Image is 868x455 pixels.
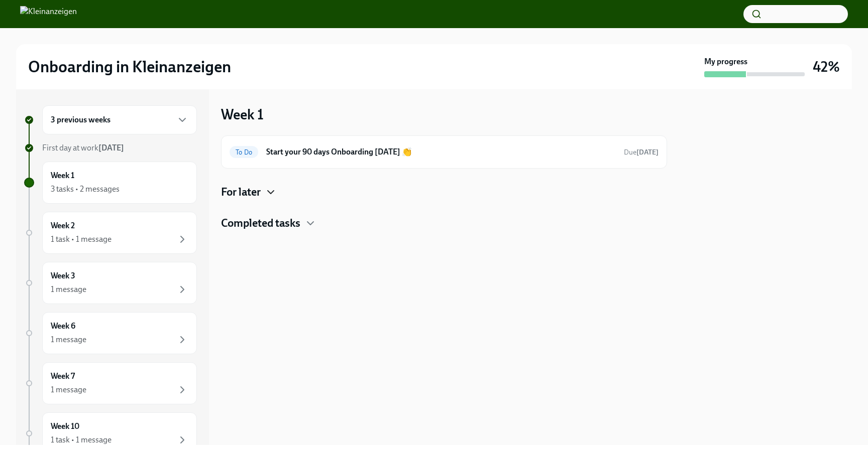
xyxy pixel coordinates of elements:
a: Week 31 message [24,262,197,304]
h4: Completed tasks [221,216,300,231]
h6: Week 7 [51,371,75,382]
h4: For later [221,185,261,200]
a: To DoStart your 90 days Onboarding [DATE] 👏Due[DATE] [230,144,659,160]
a: Week 101 task • 1 message [24,412,197,454]
h6: Week 3 [51,270,75,281]
a: Week 21 task • 1 message [24,212,197,254]
div: 1 message [51,284,86,295]
span: October 4th, 2025 16:00 [624,147,659,157]
span: Due [624,148,659,157]
strong: [DATE] [636,148,659,157]
div: 1 task • 1 message [51,234,112,245]
div: 1 message [51,334,86,345]
a: Week 61 message [24,312,197,354]
div: 3 tasks • 2 messages [51,184,120,195]
strong: My progress [704,56,747,67]
h3: Week 1 [221,105,264,123]
h3: 42% [813,58,840,76]
a: Week 71 message [24,362,197,404]
h2: Onboarding in Kleinanzeigen [28,57,231,77]
h6: Week 2 [51,220,75,231]
div: 1 task • 1 message [51,434,112,445]
h6: Week 10 [51,421,79,432]
div: Completed tasks [221,216,667,231]
span: First day at work [42,143,124,153]
span: To Do [230,148,258,156]
img: Kleinanzeigen [20,6,77,22]
a: First day at work[DATE] [24,142,197,154]
a: Week 13 tasks • 2 messages [24,162,197,204]
h6: Week 6 [51,321,75,332]
strong: [DATE] [98,143,124,153]
div: For later [221,185,667,200]
h6: Start your 90 days Onboarding [DATE] 👏 [266,146,616,158]
h6: Week 1 [51,170,74,181]
div: 1 message [51,384,86,395]
div: 3 previous weeks [42,105,197,134]
h6: 3 previous weeks [51,114,111,125]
